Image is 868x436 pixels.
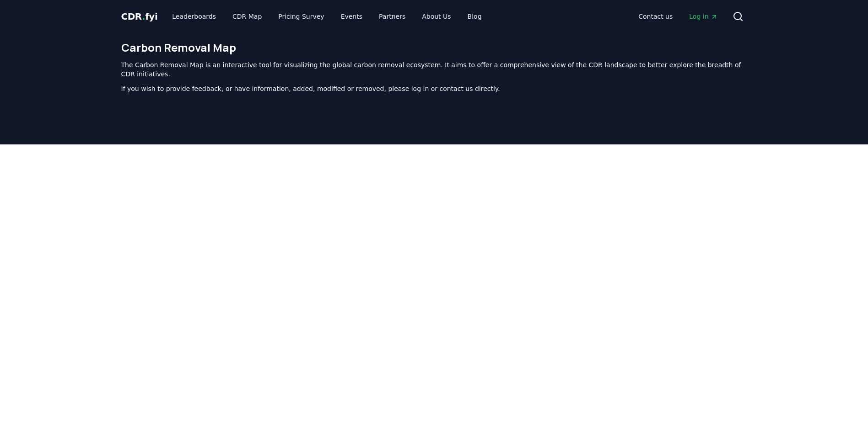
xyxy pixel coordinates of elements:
[689,12,717,21] span: Log in
[372,8,413,25] a: Partners
[334,8,370,25] a: Events
[460,8,489,25] a: Blog
[142,11,145,22] span: .
[165,8,489,25] nav: Main
[225,8,269,25] a: CDR Map
[165,8,223,25] a: Leaderboards
[631,8,725,25] nav: Main
[271,8,331,25] a: Pricing Survey
[121,10,158,23] a: CDR.fyi
[121,40,747,55] h1: Carbon Removal Map
[121,84,747,93] p: If you wish to provide feedback, or have information, added, modified or removed, please log in o...
[631,8,680,25] a: Contact us
[415,8,458,25] a: About Us
[682,8,725,25] a: Log in
[121,60,747,79] p: The Carbon Removal Map is an interactive tool for visualizing the global carbon removal ecosystem...
[121,11,158,22] span: CDR fyi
